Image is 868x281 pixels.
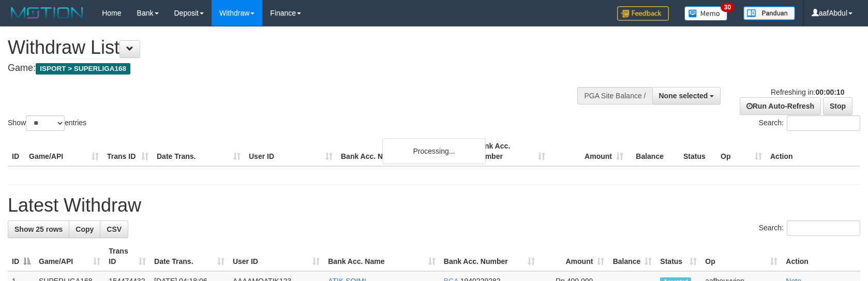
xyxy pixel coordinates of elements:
[150,242,229,271] th: Date Trans.: activate to sort column ascending
[617,6,669,21] img: Feedback.jpg
[766,137,860,166] th: Action
[759,220,860,236] label: Search:
[782,242,860,271] th: Action
[759,115,860,131] label: Search:
[103,137,153,166] th: Trans ID
[229,242,324,271] th: User ID: activate to sort column ascending
[743,6,795,20] img: panduan.png
[684,6,728,21] img: Button%20Memo.svg
[440,242,539,271] th: Bank Acc. Number: activate to sort column ascending
[104,242,150,271] th: Trans ID: activate to sort column ascending
[14,225,63,233] span: Show 25 rows
[8,195,860,216] h1: Latest Withdraw
[153,137,245,166] th: Date Trans.
[740,97,821,115] a: Run Auto-Refresh
[8,63,568,73] h4: Game:
[652,87,721,105] button: None selected
[787,220,860,236] input: Search:
[549,137,627,166] th: Amount
[716,137,766,166] th: Op
[8,5,86,21] img: MOTION_logo.png
[8,115,86,131] label: Show entries
[701,242,782,271] th: Op: activate to sort column ascending
[721,3,735,12] span: 30
[471,137,549,166] th: Bank Acc. Number
[100,220,128,238] a: CSV
[815,88,844,96] strong: 00:00:10
[771,88,844,96] span: Refreshing in:
[8,220,69,238] a: Show 25 rows
[8,242,35,271] th: ID: activate to sort column descending
[577,87,652,105] div: PGA Site Balance /
[787,115,860,131] input: Search:
[8,37,568,58] h1: Withdraw List
[25,137,103,166] th: Game/API
[627,137,679,166] th: Balance
[337,137,471,166] th: Bank Acc. Name
[26,115,65,131] select: Showentries
[539,242,609,271] th: Amount: activate to sort column ascending
[656,242,701,271] th: Status: activate to sort column ascending
[69,220,100,238] a: Copy
[245,137,337,166] th: User ID
[76,225,94,233] span: Copy
[36,63,130,75] span: ISPORT > SUPERLIGA168
[35,242,104,271] th: Game/API: activate to sort column ascending
[608,242,656,271] th: Balance: activate to sort column ascending
[659,92,708,100] span: None selected
[679,137,716,166] th: Status
[8,137,25,166] th: ID
[107,225,122,233] span: CSV
[324,242,440,271] th: Bank Acc. Name: activate to sort column ascending
[382,138,486,164] div: Processing...
[823,97,852,115] a: Stop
